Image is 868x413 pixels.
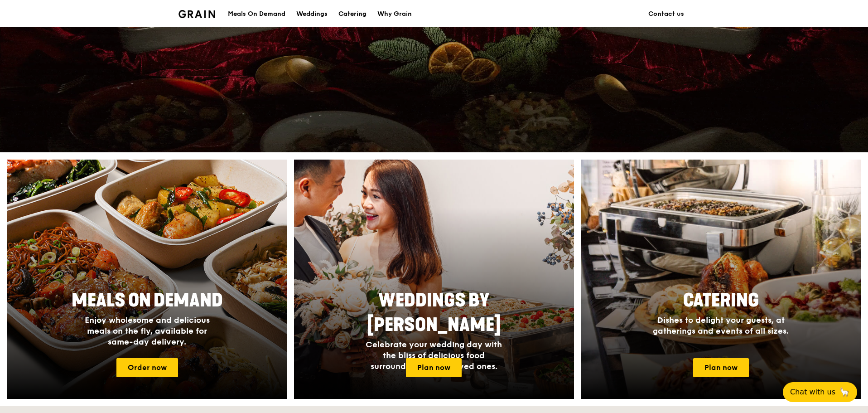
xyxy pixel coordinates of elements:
[367,290,501,336] span: Weddings by [PERSON_NAME]
[294,160,574,399] a: Weddings by [PERSON_NAME]Celebrate your wedding day with the bliss of delicious food surrounded b...
[294,160,574,399] img: weddings-card.4f3003b8.jpg
[178,10,215,18] img: Grain
[790,387,835,398] span: Chat with us
[406,358,462,377] a: Plan now
[581,160,861,399] img: catering-card.e1cfaf3e.jpg
[333,0,372,28] a: Catering
[7,160,287,399] img: meals-on-demand-card.d2b6f6db.png
[7,160,287,399] a: Meals On DemandEnjoy wholesome and delicious meals on the fly, available for same-day delivery.Or...
[377,0,412,28] div: Why Grain
[116,358,178,377] a: Order now
[372,0,417,28] a: Why Grain
[653,315,789,336] span: Dishes to delight your guests, at gatherings and events of all sizes.
[683,290,759,311] span: Catering
[338,0,366,28] div: Catering
[366,340,502,371] span: Celebrate your wedding day with the bliss of delicious food surrounded by your loved ones.
[693,358,749,377] a: Plan now
[839,387,850,398] span: 🦙
[783,382,857,402] button: Chat with us🦙
[85,315,210,347] span: Enjoy wholesome and delicious meals on the fly, available for same-day delivery.
[291,0,333,28] a: Weddings
[296,0,328,28] div: Weddings
[228,0,285,28] div: Meals On Demand
[643,0,690,28] a: Contact us
[72,290,223,311] span: Meals On Demand
[581,160,861,399] a: CateringDishes to delight your guests, at gatherings and events of all sizes.Plan now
